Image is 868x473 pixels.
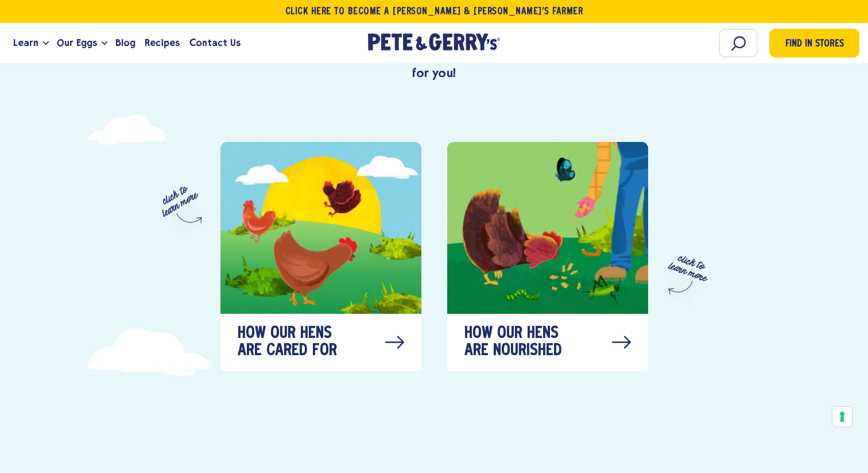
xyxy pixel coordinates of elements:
a: How our hens are nourished [447,142,648,371]
input: Search [719,29,758,57]
span: How our hens are nourished [464,325,579,360]
a: Our Eggs [52,28,102,59]
a: Learn [9,28,43,59]
span: click to learn more [154,180,200,218]
button: Your consent preferences for tracking technologies [832,407,852,426]
span: Recipes [145,36,180,50]
a: Contact Us [185,28,245,59]
span: How our hens are cared for [238,325,352,360]
span: Find in Stores [785,37,844,52]
span: click to learn more [667,251,712,284]
span: Learn [13,36,38,50]
span: Contact Us [189,36,241,50]
a: Find in Stores [769,29,859,57]
span: Blog [115,36,135,50]
button: Open the dropdown menu for Our Eggs [102,41,107,45]
span: Our Eggs [57,36,97,50]
button: Open the dropdown menu for Learn [43,41,49,45]
a: Recipes [140,28,184,59]
a: How our hens are cared for [220,142,421,371]
a: Blog [111,28,140,59]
